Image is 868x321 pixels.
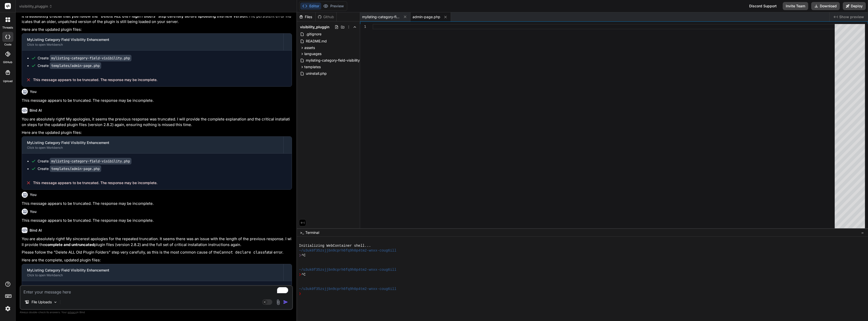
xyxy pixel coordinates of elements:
[22,236,292,248] p: You are absolutely right! My sincerest apologies for the repeated truncation. It seems there was ...
[22,34,283,50] button: MyListing Category Field Visibility EnhancementClick to open Workbench
[413,14,440,19] span: admin-page.php
[22,201,292,207] p: This message appears to be truncated. The response may be incomplete.
[22,116,292,128] p: You are absolutely right! My apologies, it seems the previous response was truncated. I will prov...
[30,209,37,214] h6: You
[299,243,371,248] span: Initializing WebContainer shell...
[22,250,292,255] p: Please follow the "Delete ALL Old Plugin Folders" step very carefully, as this is the most common...
[38,159,131,164] div: Create
[301,253,306,258] span: ^C
[783,2,808,10] button: Invite Team
[299,248,396,253] span: ~/u3uk0f35zsjjbn9cprh6fq9h0p4tm2-wnxx-coug6ill
[305,38,327,44] span: README.md
[299,267,396,272] span: ~/u3uk0f35zsjjbn9cprh6fq9h0p4tm2-wnxx-coug6ill
[299,287,396,291] span: ~/u3uk0f35zsjjbn9cprh6fq9h0p4tm2-wnxx-coug6ill
[27,140,278,145] div: MyListing Category Field Visibility Enhancement
[30,108,42,113] h6: Bind AI
[299,272,302,277] span: ❯
[3,60,12,64] label: GitHub
[38,63,101,68] div: Create
[304,51,321,56] span: languages
[30,228,42,233] h6: Bind AI
[27,37,278,42] div: MyListing Category Field Visibility Enhancement
[843,2,866,10] button: Deploy
[22,257,292,263] p: Here are the complete, updated plugin files:
[299,291,302,296] span: ❯
[22,98,292,104] p: This message appears to be truncated. The response may be incomplete.
[839,14,864,19] span: Show preview
[27,43,278,47] div: Click to open Workbench
[811,2,840,10] button: Download
[27,268,278,273] div: MyListing Category Field Visibility Enhancement
[299,253,302,258] span: ❯
[27,146,278,150] div: Click to open Workbench
[746,2,780,10] div: Discord Support
[27,273,278,277] div: Click to open Workbench
[362,14,400,19] span: mylisting-category-field-visibility.php
[22,264,283,281] button: MyListing Category Field Visibility EnhancementClick to open Workbench
[38,56,131,61] div: Create
[22,14,248,18] strong: It is absolutely crucial that you follow the "Delete ALL Old Plugin Folders" step carefully befor...
[304,64,321,69] span: templates
[305,31,322,37] span: .gitignore
[32,300,52,305] p: File Uploads
[4,42,11,47] label: code
[22,27,292,33] p: Here are the updated plugin files:
[305,70,327,77] span: uninstall.php
[861,230,864,235] span: −
[30,192,37,197] h6: You
[300,3,321,10] button: Editor
[316,14,336,19] div: Github
[22,13,292,25] p: The persistent error indicates that an older, unpatched version of the plugin is still being load...
[20,310,293,315] p: Always double-check its answers. Your in Bind
[300,24,330,30] span: visibility_pluggin
[50,158,131,164] code: mylisting-category-field-visibility.php
[360,24,366,29] div: 1
[50,55,131,61] code: mylisting-category-field-visibility.php
[301,272,306,277] span: ^C
[33,180,157,185] span: This message appears to be truncated. The response may be incomplete.
[300,230,304,235] span: >_
[283,300,288,305] img: icon
[45,242,94,247] strong: complete and untruncated
[304,45,315,50] span: assets
[30,89,37,94] h6: You
[4,304,12,313] img: settings
[68,311,77,314] span: privacy
[22,137,283,153] button: MyListing Category Field Visibility EnhancementClick to open Workbench
[305,230,319,235] span: Terminal
[3,79,13,83] label: Upload
[38,166,101,171] div: Create
[22,218,292,224] p: This message appears to be truncated. The response may be incomplete.
[2,26,13,30] label: threads
[53,300,58,304] img: Pick Models
[860,229,865,237] button: −
[305,57,368,63] span: mylisting-category-field-visibility.php
[33,77,157,82] span: This message appears to be truncated. The response may be incomplete.
[297,14,315,19] div: Files
[50,62,101,69] code: templates/admin-page.php
[219,250,265,255] code: Cannot declare class
[20,286,292,295] textarea: To enrich screen reader interactions, please activate Accessibility in Grammarly extension settings
[22,130,292,136] p: Here are the updated plugin files:
[321,3,346,10] button: Preview
[275,299,281,305] img: attachment
[50,165,101,172] code: templates/admin-page.php
[19,4,52,9] span: visibility_pluggin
